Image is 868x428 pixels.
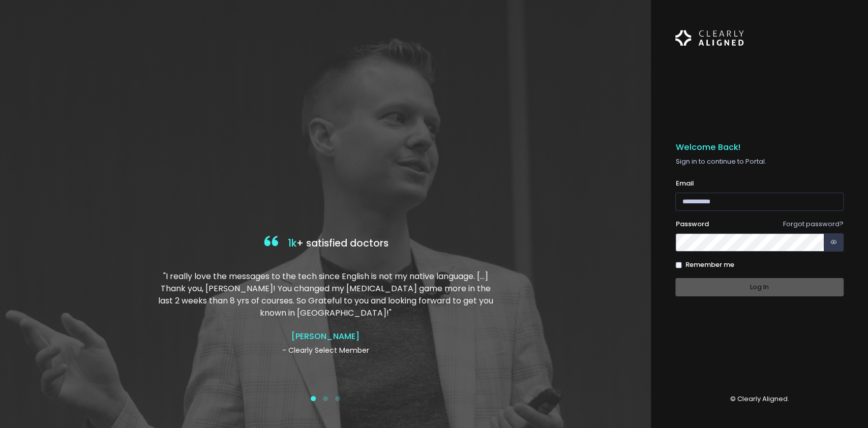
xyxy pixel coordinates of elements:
img: Logo Horizontal [675,24,743,52]
p: - Clearly Select Member [153,345,499,356]
h5: Welcome Back! [675,142,844,152]
label: Email [675,178,694,189]
p: "I really love the messages to the tech since English is not my native language. […] Thank you, [... [153,270,499,319]
a: Forgot password? [783,219,844,229]
p: Sign in to continue to Portal. [675,157,844,167]
label: Password [675,219,708,229]
span: 1k [288,236,296,250]
label: Remember me [685,260,734,270]
p: © Clearly Aligned. [675,394,844,404]
h4: [PERSON_NAME] [153,331,499,341]
h4: + satisfied doctors [153,233,499,254]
